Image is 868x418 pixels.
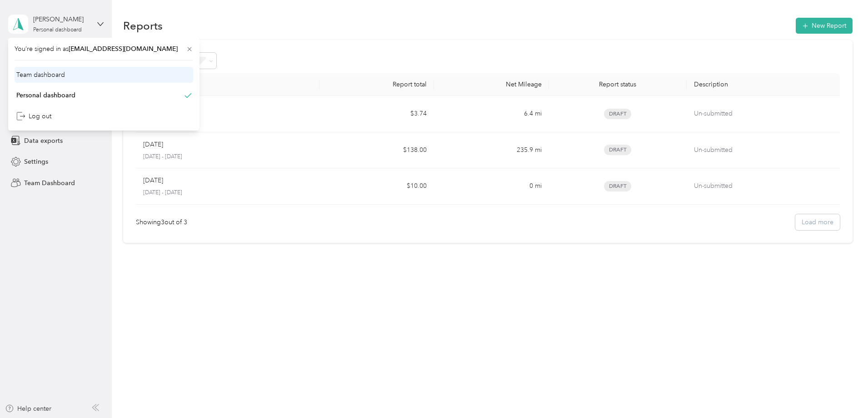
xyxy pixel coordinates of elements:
[143,176,163,186] p: [DATE]
[136,73,319,96] th: Report name
[24,178,75,188] span: Team Dashboard
[33,15,90,24] div: [PERSON_NAME]
[604,181,631,191] span: Draft
[136,217,187,227] div: Showing 3 out of 3
[16,91,75,100] div: Personal dashboard
[434,73,549,96] th: Net Mileage
[434,168,549,205] td: 0 mi
[434,96,549,132] td: 6.4 mi
[24,136,63,146] span: Data exports
[319,96,434,132] td: $3.74
[434,132,549,169] td: 235.9 mi
[796,18,853,34] button: New Report
[604,109,631,119] span: Draft
[143,153,312,161] p: [DATE] - [DATE]
[556,81,679,88] div: Report status
[143,189,312,197] p: [DATE] - [DATE]
[817,367,868,418] iframe: Everlance-gr Chat Button Frame
[143,140,163,150] p: [DATE]
[5,404,51,413] button: Help center
[319,73,434,96] th: Report total
[69,45,178,53] span: [EMAIL_ADDRESS][DOMAIN_NAME]
[33,27,82,33] div: Personal dashboard
[16,70,65,80] div: Team dashboard
[319,132,434,169] td: $138.00
[687,73,840,96] th: Description
[319,168,434,205] td: $10.00
[15,44,193,54] span: You’re signed in as
[143,116,312,125] p: [DATE] - [DATE]
[694,181,833,191] p: Un-submitted
[694,109,833,119] p: Un-submitted
[16,111,51,121] div: Log out
[694,145,833,155] p: Un-submitted
[604,145,631,155] span: Draft
[24,157,48,166] span: Settings
[123,21,163,30] h1: Reports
